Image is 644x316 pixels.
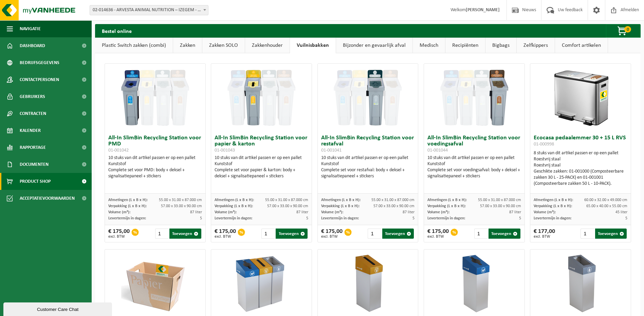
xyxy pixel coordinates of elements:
[215,229,236,239] div: € 175,00
[625,216,627,220] span: 5
[161,204,202,208] span: 57.00 x 33.00 x 90.00 cm
[265,198,308,202] span: 55.00 x 31.00 x 87.000 cm
[555,38,608,53] a: Comfort artikelen
[20,71,59,88] span: Contactpersonen
[509,210,521,214] span: 87 liter
[371,198,415,202] span: 55.00 x 31.00 x 87.000 cm
[108,135,202,153] h3: All-In SlimBin Recycling Station voor PMD
[227,64,295,132] img: 01-001043
[534,210,556,214] span: Volume (m³):
[489,229,520,239] button: Toevoegen
[108,198,148,202] span: Afmetingen (L x B x H):
[215,135,308,153] h3: All-In SlimBin Recycling Station voor papier & karton
[547,64,614,132] img: 01-000998
[485,38,516,53] a: Bigbags
[20,54,59,71] span: Bedrijfsgegevens
[427,155,521,179] div: 10 stuks van dit artikel passen er op een pallet
[20,88,45,105] span: Gebruikers
[427,167,521,179] div: Complete set voor voedingsafval: body + deksel + signalisatiepaneel + stickers
[200,216,202,220] span: 5
[108,235,130,239] span: excl. BTW
[427,229,449,239] div: € 175,00
[427,148,448,153] span: 01-001044
[534,169,627,187] div: Geschikte zakken: 01-001000 (Composteerbare zakken 30 L - 25-PACK) en 01-001001 (Composteerbare z...
[108,216,146,220] span: Levertermijn in dagen:
[20,173,51,190] span: Product Shop
[215,216,252,220] span: Levertermijn in dagen:
[624,26,631,33] span: 0
[267,204,308,208] span: 57.00 x 33.00 x 90.00 cm
[20,37,45,54] span: Dashboard
[108,161,202,167] div: Kunststof
[336,38,412,53] a: Bijzonder en gevaarlijk afval
[108,204,147,208] span: Verpakking (L x B x H):
[159,198,202,202] span: 55.00 x 31.00 x 87.000 cm
[155,229,169,239] input: 1
[427,135,521,153] h3: All-In SlimBin Recycling Station voor voedingsafval
[373,204,415,208] span: 57.00 x 33.00 x 90.00 cm
[95,24,139,37] h2: Bestel online
[321,235,343,239] span: excl. BTW
[245,38,290,53] a: Zakkenhouder
[90,5,208,15] span: 02-014636 - ARVESTA ANIMAL NUTRITION – IZEGEM - IZEGEM
[321,135,415,153] h3: All-In SlimBin Recycling Station voor restafval
[20,122,41,139] span: Kalender
[296,210,308,214] span: 87 liter
[173,38,202,53] a: Zakken
[534,150,627,187] div: 8 stuks van dit artikel passen er op een pallet
[534,216,571,220] span: Levertermijn in dagen:
[3,301,113,316] iframe: chat widget
[586,204,627,208] span: 65.00 x 40.00 x 55.00 cm
[215,148,235,153] span: 01-001043
[382,229,414,239] button: Toevoegen
[108,155,202,179] div: 10 stuks van dit artikel passen er op een pallet
[20,20,41,37] span: Navigatie
[190,210,202,214] span: 87 liter
[276,229,307,239] button: Toevoegen
[445,38,485,53] a: Recipiënten
[215,155,308,179] div: 10 stuks van dit artikel passen er op een pallet
[615,210,627,214] span: 45 liter
[413,38,445,53] a: Medisch
[321,204,360,208] span: Verpakking (L x B x H):
[290,38,336,53] a: Vuilnisbakken
[215,198,254,202] span: Afmetingen (L x B x H):
[584,198,627,202] span: 60.00 x 32.00 x 49.000 cm
[121,64,189,132] img: 01-001042
[534,229,555,239] div: € 177,00
[108,229,130,239] div: € 175,00
[321,210,343,214] span: Volume (m³):
[261,229,275,239] input: 1
[321,216,359,220] span: Levertermijn in dagen:
[595,229,627,239] button: Toevoegen
[403,210,415,214] span: 87 liter
[306,216,308,220] span: 5
[368,229,381,239] input: 1
[534,142,554,147] span: 01-000998
[427,216,465,220] span: Levertermijn in dagen:
[427,204,466,208] span: Verpakking (L x B x H):
[534,198,573,202] span: Afmetingen (L x B x H):
[169,229,201,239] button: Toevoegen
[534,204,572,208] span: Verpakking (L x B x H):
[427,161,521,167] div: Kunststof
[440,64,508,132] img: 01-001044
[108,148,129,153] span: 01-001042
[581,229,594,239] input: 1
[517,38,555,53] a: Zelfkippers
[534,235,555,239] span: excl. BTW
[334,64,402,132] img: 01-001041
[215,204,253,208] span: Verpakking (L x B x H):
[427,198,467,202] span: Afmetingen (L x B x H):
[215,167,308,179] div: Complete set voor papier & karton: body + deksel + signalisatiepaneel + stickers
[480,204,521,208] span: 57.00 x 33.00 x 90.00 cm
[534,162,627,169] div: Roestvrij staal
[466,7,500,13] strong: [PERSON_NAME]
[95,38,173,53] a: Plastic Switch zakken (combi)
[321,167,415,179] div: Complete set voor restafval: body + deksel + signalisatiepaneel + stickers
[215,210,237,214] span: Volume (m³):
[474,229,488,239] input: 1
[321,198,361,202] span: Afmetingen (L x B x H):
[534,156,627,162] div: Roestvrij staal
